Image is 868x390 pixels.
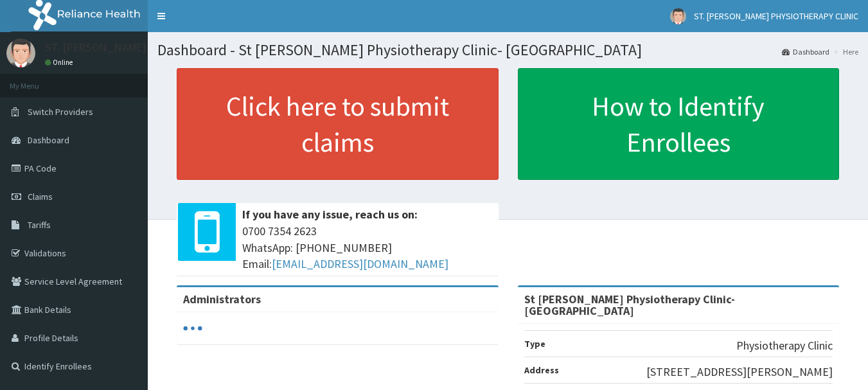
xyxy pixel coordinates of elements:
span: Dashboard [28,134,69,146]
span: Tariffs [28,219,51,231]
span: 0700 7354 2623 WhatsApp: [PHONE_NUMBER] Email: [242,223,492,272]
span: Claims [28,191,53,202]
span: Switch Providers [28,106,93,118]
a: Click here to submit claims [177,68,499,180]
span: ST. [PERSON_NAME] PHYSIOTHERAPY CLINIC [694,10,858,22]
p: ST. [PERSON_NAME] PHYSIOTHERAPY CLINIC [45,42,267,53]
a: How to Identify Enrollees [518,68,840,180]
svg: audio-loading [183,319,202,338]
h1: Dashboard - St [PERSON_NAME] Physiotherapy Clinic- [GEOGRAPHIC_DATA] [157,42,858,58]
strong: St [PERSON_NAME] Physiotherapy Clinic- [GEOGRAPHIC_DATA] [524,292,735,318]
b: If you have any issue, reach us on: [242,207,418,222]
img: User Image [6,39,35,67]
img: User Image [670,8,686,24]
b: Type [524,338,545,350]
a: Dashboard [782,46,829,57]
p: Physiotherapy Clinic [736,337,833,354]
li: Here [831,46,858,57]
a: Online [45,58,76,67]
b: Address [524,364,559,376]
b: Administrators [183,292,261,306]
a: [EMAIL_ADDRESS][DOMAIN_NAME] [272,256,448,271]
p: [STREET_ADDRESS][PERSON_NAME] [646,364,833,380]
